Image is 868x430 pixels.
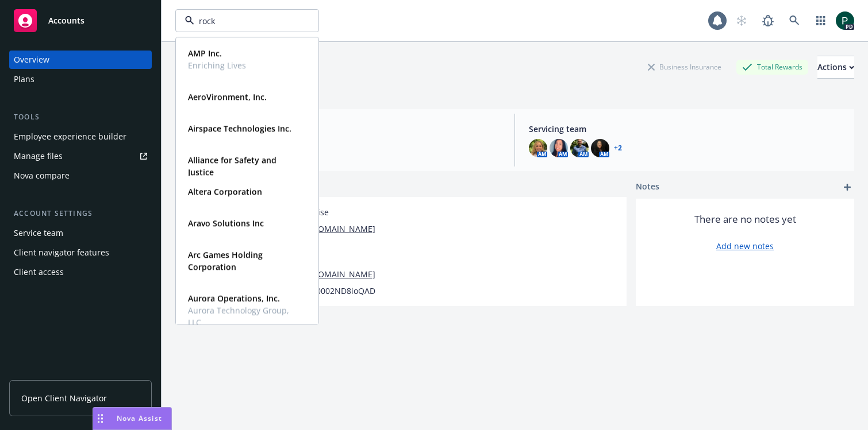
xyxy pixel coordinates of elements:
[289,285,375,297] span: 0010V00002ND8ioQAD
[188,91,267,102] strong: AeroVironment, Inc.
[642,60,727,74] div: Business Insurance
[93,407,172,430] button: Nova Assist
[840,180,854,194] a: add
[9,263,152,281] a: Client access
[836,11,854,30] img: photo
[194,15,295,27] input: Filter by keyword
[185,123,501,135] span: Account type
[9,5,152,37] a: Accounts
[9,224,152,242] a: Service team
[93,408,107,429] div: Drag to move
[14,127,126,146] div: Employee experience builder
[188,123,291,134] strong: Airspace Technologies Inc.
[188,186,262,197] strong: Altera Corporation
[14,51,49,69] div: Overview
[14,224,63,242] div: Service team
[185,145,501,157] span: EB
[14,166,70,185] div: Nova compare
[21,392,107,404] span: Open Client Navigator
[289,268,375,280] a: [URL][DOMAIN_NAME]
[188,48,222,59] strong: AMP Inc.
[570,139,589,157] img: photo
[14,263,64,281] div: Client access
[817,56,854,79] button: Actions
[14,243,109,262] div: Client navigator features
[614,145,622,152] a: +2
[529,123,845,135] span: Servicing team
[730,9,753,32] a: Start snowing
[188,154,276,177] strong: Alliance for Safety and Justice
[809,9,832,32] a: Switch app
[9,111,152,123] div: Tools
[188,293,280,304] strong: Aurora Operations, Inc.
[289,223,375,235] a: [URL][DOMAIN_NAME]
[188,249,263,272] strong: Arc Games Holding Corporation
[14,147,63,165] div: Manage files
[9,208,152,219] div: Account settings
[48,16,85,25] span: Accounts
[636,180,659,194] span: Notes
[783,9,806,32] a: Search
[9,127,152,146] a: Employee experience builder
[14,70,34,88] div: Plans
[716,240,774,252] a: Add new notes
[817,56,854,78] div: Actions
[9,70,152,88] a: Plans
[9,147,152,165] a: Manage files
[9,243,152,262] a: Client navigator features
[188,304,304,328] span: Aurora Technology Group, LLC
[9,166,152,185] a: Nova compare
[550,139,568,157] img: photo
[694,212,796,226] span: There are no notes yet
[9,51,152,69] a: Overview
[188,218,264,228] strong: Aravo Solutions Inc
[756,9,779,32] a: Report a Bug
[188,59,246,71] span: Enriching Lives
[736,60,808,74] div: Total Rewards
[591,139,609,157] img: photo
[529,139,547,157] img: photo
[117,413,162,423] span: Nova Assist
